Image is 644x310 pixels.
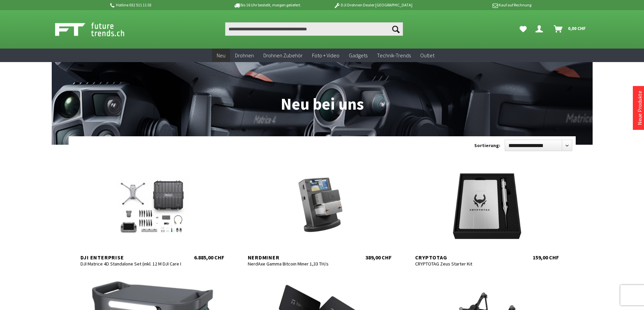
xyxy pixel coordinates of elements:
[372,49,415,62] a: Technik-Trends
[533,254,559,261] div: 159,00 CHF
[533,22,548,36] a: Dein Konto
[80,261,181,267] div: DJI Matrice 4D Standalone Set (inkl. 12 M DJI Care Enterprise Plus)
[109,1,215,9] p: Hotline 032 511 11 03
[263,52,303,59] span: Drohnen Zubehör
[365,254,391,261] div: 389,00 CHF
[74,166,231,261] a: DJI Enterprise DJI Matrice 4D Standalone Set (inkl. 12 M DJI Care Enterprise Plus) 6.885,00 CHF
[230,49,259,62] a: Drohnen
[551,22,589,36] a: Warenkorb
[408,166,566,261] a: CRYPTOTAG CRYPTOTAG Zeus Starter Kit 159,00 CHF
[426,1,531,9] p: Kauf auf Rechnung
[217,52,225,59] span: Neu
[516,22,530,36] a: Meine Favoriten
[568,23,586,34] span: 0,00 CHF
[320,1,426,9] p: DJI Drohnen Dealer [GEOGRAPHIC_DATA]
[248,254,349,261] div: Nerdminer
[420,52,434,59] span: Outlet
[636,91,643,125] a: Neue Produkte
[55,21,139,38] img: Shop Futuretrends - zur Startseite wechseln
[241,166,398,261] a: Nerdminer NerdAxe Gamma Bitcoin Miner 1,33 TH/s 389,00 CHF
[312,52,339,59] span: Foto + Video
[80,254,181,261] div: DJI Enterprise
[69,56,576,113] h1: Neu bei uns
[389,22,403,36] button: Suchen
[415,49,439,62] a: Outlet
[215,1,320,9] p: Bis 16 Uhr bestellt, morgen geliefert.
[235,52,254,59] span: Drohnen
[415,261,516,267] div: CRYPTOTAG Zeus Starter Kit
[212,49,230,62] a: Neu
[248,261,349,267] div: NerdAxe Gamma Bitcoin Miner 1,33 TH/s
[377,52,411,59] span: Technik-Trends
[194,254,224,261] div: 6.885,00 CHF
[415,254,516,261] div: CRYPTOTAG
[474,140,500,151] label: Sortierung:
[225,22,403,36] input: Produkt, Marke, Kategorie, EAN, Artikelnummer…
[307,49,344,62] a: Foto + Video
[344,49,372,62] a: Gadgets
[349,52,367,59] span: Gadgets
[259,49,307,62] a: Drohnen Zubehör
